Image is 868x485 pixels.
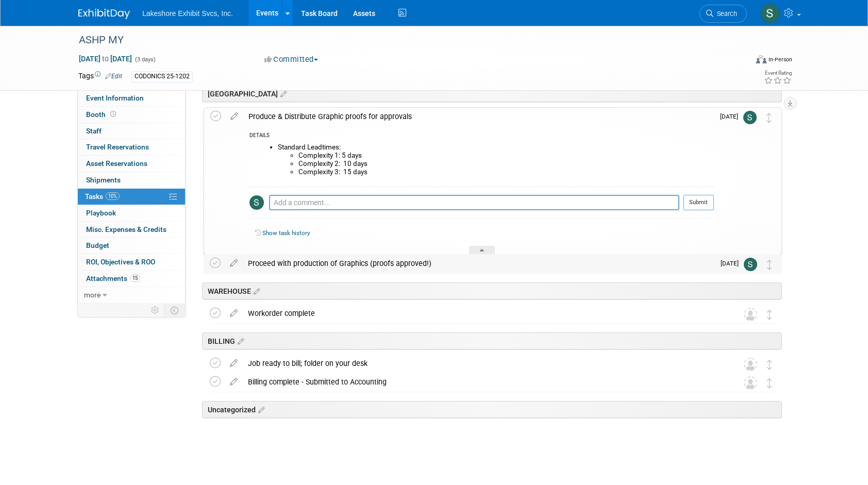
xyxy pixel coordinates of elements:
[768,56,792,63] div: In-Person
[146,304,164,317] td: Personalize Event Tab Strip
[756,55,766,63] img: Format-Inperson.png
[86,127,102,135] span: Staff
[261,54,322,65] button: Committed
[78,287,185,303] a: more
[743,111,757,124] img: Stephen Hurn
[699,5,747,23] a: Search
[766,113,772,123] i: Move task
[78,123,185,139] a: Staff
[767,360,772,370] i: Move task
[85,192,120,200] span: Tasks
[235,336,244,346] a: Edit sections
[86,159,147,168] span: Asset Reservations
[225,259,243,268] a: edit
[202,332,782,349] div: BILLING
[78,54,132,63] span: [DATE] [DATE]
[721,260,744,267] span: [DATE]
[78,172,185,188] a: Shipments
[78,139,185,155] a: Travel Reservations
[78,238,185,254] a: Budget
[86,274,140,282] span: Attachments
[225,377,243,387] a: edit
[202,282,782,299] div: WAREHOUSE
[84,291,101,299] span: more
[202,85,782,102] div: [GEOGRAPHIC_DATA]
[249,132,714,141] div: DETAILS
[764,71,792,76] div: Event Rating
[105,73,122,80] a: Edit
[78,222,185,238] a: Misc. Expenses & Credits
[225,309,243,318] a: edit
[256,404,264,414] a: Edit sections
[243,305,723,322] div: Workorder complete
[78,205,185,221] a: Playbook
[86,94,144,102] span: Event Information
[75,31,731,49] div: ASHP MY
[101,55,110,63] span: to
[86,241,109,249] span: Budget
[225,112,243,121] a: edit
[243,255,714,272] div: Proceed with production of Graphics (proofs approved!)
[262,229,310,237] a: Show task history
[686,54,792,69] div: Event Format
[744,258,757,271] img: Stephen Hurn
[86,225,166,233] span: Misc. Expenses & Credits
[164,304,186,317] td: Toggle Event Tabs
[767,378,772,388] i: Move task
[202,401,782,418] div: Uncategorized
[744,376,757,390] img: Unassigned
[78,107,185,123] a: Booth
[278,88,287,98] a: Edit sections
[78,90,185,106] a: Event Information
[78,9,130,19] img: ExhibitDay
[86,258,155,266] span: ROI, Objectives & ROO
[249,195,264,210] img: Stephen Hurn
[298,160,714,168] li: Complexity 2: 10 days
[278,143,714,176] li: Standard Leadtimes:
[744,358,757,371] img: Unassigned
[142,9,233,18] span: Lakeshore Exhibit Svcs, Inc.
[744,308,757,321] img: Unassigned
[767,260,772,270] i: Move task
[78,254,185,270] a: ROI, Objectives & ROO
[225,359,243,368] a: edit
[243,108,714,125] div: Produce & Distribute Graphic proofs for approvals
[78,71,122,82] td: Tags
[251,286,260,296] a: Edit sections
[78,156,185,172] a: Asset Reservations
[760,4,780,23] img: Stephen Hurn
[78,189,185,205] a: Tasks10%
[720,113,743,120] span: [DATE]
[243,373,723,391] div: Billing complete - Submitted to Accounting
[713,10,737,18] span: Search
[134,56,156,63] span: (3 days)
[298,168,714,176] li: Complexity 3: 15 days
[243,355,723,372] div: Job ready to bill; folder on your desk
[131,71,193,82] div: CODONICS 25-1202
[86,143,149,151] span: Travel Reservations
[86,209,116,217] span: Playbook
[298,152,714,160] li: Complexity 1: 5 days
[108,110,118,118] span: Booth not reserved yet
[767,310,772,320] i: Move task
[683,195,714,210] button: Submit
[86,176,121,184] span: Shipments
[106,192,120,200] span: 10%
[130,274,140,282] span: 15
[78,271,185,287] a: Attachments15
[86,110,118,119] span: Booth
